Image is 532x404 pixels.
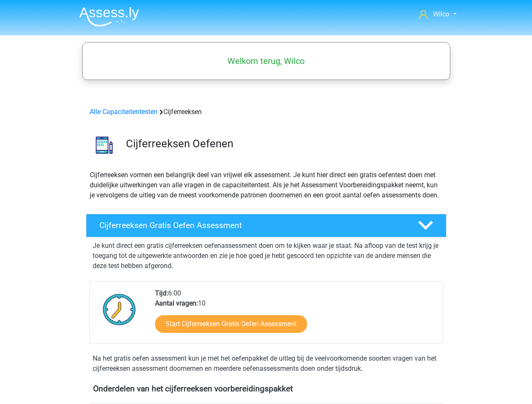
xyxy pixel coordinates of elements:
p: Je kunt direct een gratis cijferreeksen oefenassessment doen om te kijken waar je staat. Na afloo... [93,241,440,271]
b: Aantal vragen: [155,299,198,307]
a: Alle Capaciteitentesten [90,108,158,116]
span: Wilco [433,10,449,18]
div: 6:00 10 [149,288,442,343]
a: Start Cijferreeksen Gratis Oefen Assessment [155,315,307,333]
h4: Cijferreeksen Gratis Oefen Assessment [99,221,404,230]
a: Wilco [415,9,460,19]
img: cijferreeksen [86,127,122,163]
img: Klok [98,288,141,330]
h3: Cijferreeksen Oefenen [126,137,440,150]
div: Na het gratis oefen assessment kun je met het oefenpakket de uitleg bij de veelvoorkomende soorte... [89,353,443,374]
div: Cijferreeksen [86,107,446,117]
a: Cijferreeksen Gratis Oefen Assessment [83,214,450,237]
p: Cijferreeksen vormen een belangrijk deel van vrijwel elk assessment. Je kunt hier direct een grat... [90,170,443,200]
img: Assessly [79,7,139,27]
h5: Welkom terug, Wilco [86,56,446,66]
h4: Onderdelen van het cijferreeksen voorbereidingspakket [93,384,439,393]
b: Tijd: [155,289,168,297]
